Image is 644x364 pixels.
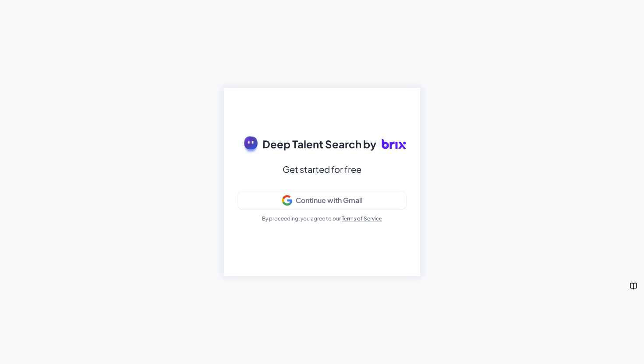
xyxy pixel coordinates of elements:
a: Terms of Service [342,215,382,222]
div: Continue with Gmail [296,196,363,205]
p: By proceeding, you agree to our [262,215,382,223]
span: Deep Talent Search by [262,136,376,152]
button: Continue with Gmail [238,191,406,210]
div: Get started for free [283,161,361,177]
